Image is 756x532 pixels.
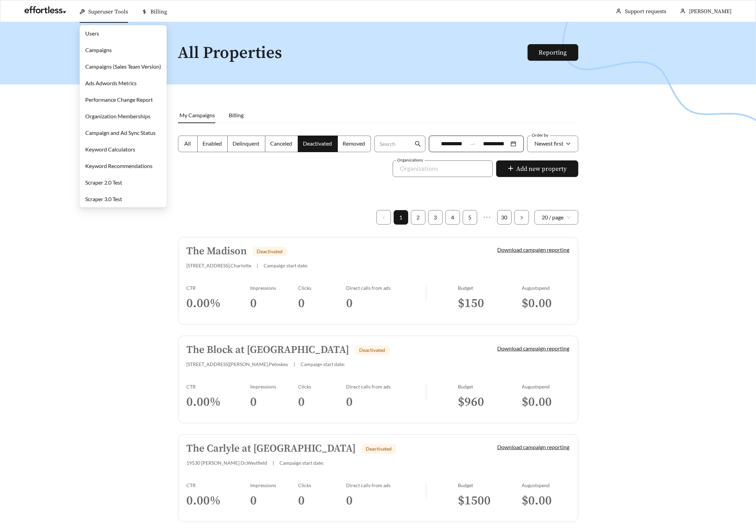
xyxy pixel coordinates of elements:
div: Direct calls from ads [346,384,426,390]
span: Enabled [203,140,222,147]
a: Download campaign reporting [498,246,570,253]
h3: 0 [251,394,298,410]
span: to [470,141,476,147]
button: plusAdd new property [496,160,578,177]
div: Budget [458,482,522,488]
h5: The Madison [187,246,247,257]
a: The Carlyle at [GEOGRAPHIC_DATA]Deactivated19530 [PERSON_NAME] Dr,Westfield|Campaign start date:D... [178,434,578,522]
span: search [415,141,421,147]
h3: 0 [251,493,298,509]
a: Keyword Recommendations [85,162,153,169]
h1: All Properties [178,44,528,62]
a: Campaigns [85,47,112,53]
div: Direct calls from ads [346,482,426,488]
a: The Block at [GEOGRAPHIC_DATA]Deactivated[STREET_ADDRESS][PERSON_NAME],Petoskey|Campaign start da... [178,336,578,423]
li: 3 [428,210,443,225]
h3: 0.00 % [187,296,251,311]
span: right [520,216,524,220]
li: 1 [394,210,408,225]
li: Previous Page [376,210,391,225]
a: 5 [463,210,477,224]
a: Scraper 3.0 Test [85,196,122,202]
div: August spend [522,384,570,390]
span: Superuser Tools [88,8,128,15]
span: left [382,216,386,220]
span: Campaign start date: [301,361,345,367]
span: [STREET_ADDRESS][PERSON_NAME] , Petoskey [187,361,288,367]
a: Download campaign reporting [498,345,570,352]
h3: 0 [346,493,426,509]
a: Campaign and Ad Sync Status [85,129,156,136]
h3: $ 150 [458,296,522,311]
li: Next 5 Pages [480,210,494,225]
span: | [273,460,274,466]
div: Clicks [298,384,346,390]
span: Removed [343,140,365,147]
div: CTR [187,384,251,390]
span: Add new property [517,164,567,174]
h3: 0.00 % [187,493,251,509]
h3: $ 0.00 [522,296,570,311]
a: Campaigns (Sales Team Version) [85,63,161,70]
h3: 0 [251,296,298,311]
span: swap-right [470,141,476,147]
span: Deactivated [303,140,332,147]
button: right [514,210,529,225]
img: line [426,384,426,400]
div: Budget [458,285,522,291]
span: All [185,140,191,147]
a: Download campaign reporting [498,444,570,450]
a: Ads Adwords Metrics [85,80,137,86]
li: Next Page [514,210,529,225]
span: plus [508,165,514,173]
h3: 0 [298,296,346,311]
span: ••• [480,210,494,225]
div: August spend [522,482,570,488]
h3: 0 [298,493,346,509]
div: Clicks [298,285,346,291]
h3: $ 960 [458,394,522,410]
span: Campaign start date: [280,460,324,466]
span: Billing [150,8,167,15]
span: Newest first [535,140,564,147]
a: 3 [429,210,442,224]
div: Impressions [251,482,298,488]
a: Support requests [625,8,666,15]
a: 4 [446,210,460,224]
a: 2 [411,210,425,224]
span: | [257,263,258,268]
h5: The Carlyle at [GEOGRAPHIC_DATA] [187,443,356,454]
span: Billing [229,112,244,118]
h3: 0.00 % [187,394,251,410]
a: Organization Memberships [85,113,150,119]
h3: $ 0.00 [522,394,570,410]
li: 2 [411,210,425,225]
span: Deactivated [257,248,283,254]
img: line [426,482,426,499]
a: Users [85,30,99,37]
span: Campaign start date: [264,263,308,268]
span: 20 / page [542,210,571,224]
div: Impressions [251,285,298,291]
div: Impressions [251,384,298,390]
button: left [376,210,391,225]
div: CTR [187,482,251,488]
li: 4 [445,210,460,225]
span: Deactivated [366,446,392,452]
div: Page Size [534,210,578,225]
li: 30 [497,210,512,225]
img: line [426,285,426,302]
div: Budget [458,384,522,390]
a: 30 [498,210,511,224]
span: [PERSON_NAME] [689,8,732,15]
h5: The Block at [GEOGRAPHIC_DATA] [187,344,350,356]
a: 1 [394,210,408,224]
span: Deactivated [360,347,385,353]
a: The MadisonDeactivated[STREET_ADDRESS],Charlotte|Campaign start date:Download campaign reportingC... [178,237,578,325]
div: Clicks [298,482,346,488]
a: Performance Change Report [85,96,153,103]
h3: $ 0.00 [522,493,570,509]
span: Delinquent [233,140,260,147]
h3: 0 [346,394,426,410]
a: Scraper 2.0 Test [85,179,122,186]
